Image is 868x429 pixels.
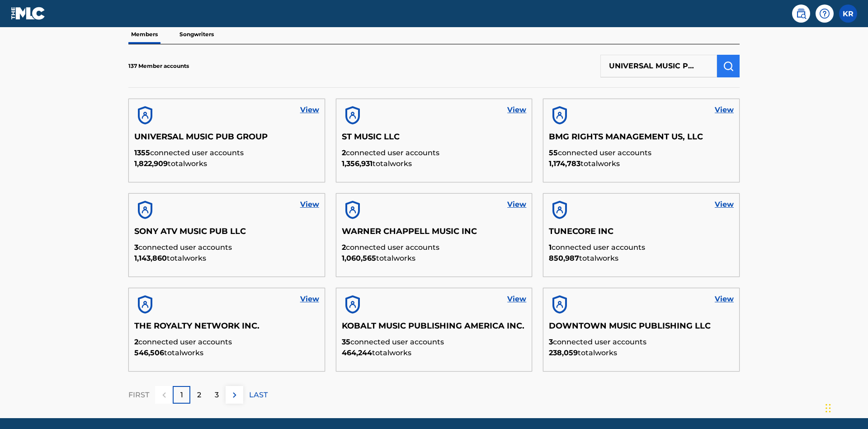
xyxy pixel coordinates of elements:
[134,148,150,157] span: 1355
[134,294,156,315] img: account
[816,5,834,23] div: Help
[300,199,319,210] a: View
[342,105,363,126] img: account
[342,226,527,242] h5: WARNER CHAPPELL MUSIC INC
[342,337,527,348] p: connected user accounts
[197,390,201,400] p: 2
[342,243,346,252] span: 2
[342,348,527,358] p: total works
[249,390,268,400] p: LAST
[549,243,552,252] span: 1
[549,348,734,358] p: total works
[128,62,189,70] p: 137 Member accounts
[723,61,734,71] img: Search Works
[342,159,373,168] span: 1,356,931
[839,5,857,23] div: User Menu
[134,226,319,242] h5: SONY ATV MUSIC PUB LLC
[549,199,571,221] img: account
[11,7,46,20] img: MLC Logo
[549,348,578,357] span: 238,059
[549,254,579,262] span: 850,987
[549,321,734,337] h5: DOWNTOWN MUSIC PUBLISHING LLC
[549,253,734,264] p: total works
[549,159,580,168] span: 1,174,783
[549,148,558,157] span: 55
[549,337,734,348] p: connected user accounts
[342,321,527,337] h5: KOBALT MUSIC PUBLISHING AMERICA INC.
[342,148,346,157] span: 2
[342,253,527,264] p: total works
[792,5,810,23] a: Public Search
[229,390,240,400] img: right
[549,132,734,148] h5: BMG RIGHTS MANAGEMENT US, LLC
[342,148,527,158] p: connected user accounts
[134,243,138,252] span: 3
[134,159,168,168] span: 1,822,909
[600,55,717,77] input: Search Members
[549,242,734,253] p: connected user accounts
[180,390,183,400] p: 1
[715,294,734,305] a: View
[549,105,571,126] img: account
[134,337,319,348] p: connected user accounts
[134,148,319,158] p: connected user accounts
[549,294,571,315] img: account
[128,25,160,44] p: Members
[134,253,319,264] p: total works
[342,348,372,357] span: 464,244
[342,338,350,346] span: 35
[300,105,319,115] a: View
[134,254,167,262] span: 1,143,860
[134,199,156,221] img: account
[796,8,807,19] img: search
[549,158,734,169] p: total works
[342,132,527,148] h5: ST MUSIC LLC
[134,348,164,357] span: 546,506
[342,294,363,315] img: account
[715,199,734,210] a: View
[134,321,319,337] h5: THE ROYALTY NETWORK INC.
[549,226,734,242] h5: TUNECORE INC
[715,105,734,115] a: View
[134,242,319,253] p: connected user accounts
[823,386,868,429] iframe: Chat Widget
[507,199,526,210] a: View
[826,395,831,422] div: Drag
[507,294,526,305] a: View
[215,390,219,400] p: 3
[342,199,363,221] img: account
[134,105,156,126] img: account
[300,294,319,305] a: View
[134,348,319,358] p: total works
[134,338,138,346] span: 2
[177,25,217,44] p: Songwriters
[134,132,319,148] h5: UNIVERSAL MUSIC PUB GROUP
[819,8,830,19] img: help
[549,148,734,158] p: connected user accounts
[342,254,376,262] span: 1,060,565
[342,242,527,253] p: connected user accounts
[507,105,526,115] a: View
[342,158,527,169] p: total works
[134,158,319,169] p: total works
[549,338,553,346] span: 3
[128,390,149,400] p: FIRST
